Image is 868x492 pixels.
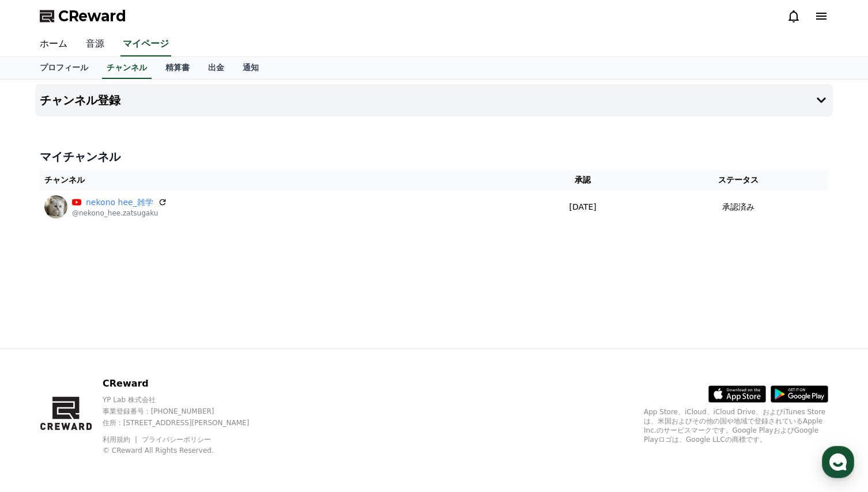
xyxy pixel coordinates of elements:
th: 承認 [516,169,648,191]
a: Messages [76,365,149,394]
a: nekono hee_雑学 [86,196,153,209]
a: 利用規約 [103,436,139,444]
p: © CReward All Rights Reserved. [103,446,269,455]
a: CReward [40,7,126,25]
button: チャンネル登録 [35,84,833,116]
p: 事業登録番号 : [PHONE_NUMBER] [103,407,269,416]
p: @nekono_hee.zatsugaku [72,209,167,218]
p: 住所 : [STREET_ADDRESS][PERSON_NAME] [103,418,269,427]
a: Home [3,365,76,394]
a: 通知 [233,57,268,79]
h4: マイチャンネル [40,149,828,165]
h4: チャンネル登録 [40,94,120,107]
p: YP Lab 株式会社 [103,395,269,404]
a: マイページ [120,32,171,56]
p: App Store、iCloud、iCloud Drive、およびiTunes Storeは、米国およびその他の国や地域で登録されているApple Inc.のサービスマークです。Google P... [644,407,828,444]
span: Home [29,383,50,392]
span: Settings [171,383,199,392]
p: [DATE] [521,201,644,213]
a: チャンネル [102,57,152,79]
p: CReward [103,377,269,391]
a: ホーム [31,32,77,56]
img: nekono hee_雑学 [44,195,67,218]
span: Messages [96,383,130,392]
a: プライバシーポリシー [142,436,211,444]
p: 承認済み [722,201,754,213]
a: Settings [149,365,221,394]
a: 出金 [199,57,233,79]
a: プロフィール [31,57,97,79]
th: チャンネル [40,169,516,191]
th: ステータス [649,169,828,191]
a: 精算書 [156,57,199,79]
a: 音源 [77,32,114,56]
span: CReward [58,7,126,25]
